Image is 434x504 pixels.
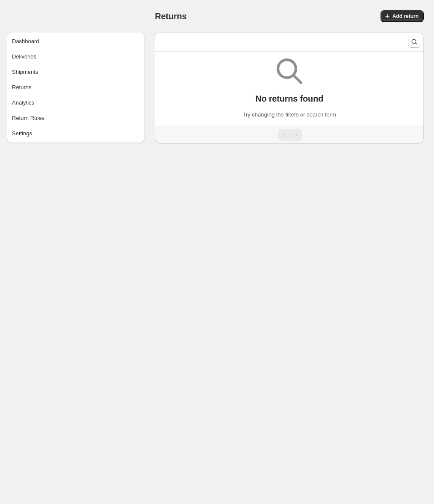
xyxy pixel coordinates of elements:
button: Return Rules [9,111,142,125]
span: Add return [393,13,419,20]
p: Try changing the filters or search term [242,111,336,119]
div: Returns [12,83,32,92]
p: No returns found [255,93,323,104]
nav: Pagination [155,126,424,143]
div: Analytics [12,99,34,107]
button: Search and filter results [408,36,420,48]
button: Add return [381,10,424,22]
button: Deliveries [9,50,142,64]
div: Dashboard [12,37,39,46]
div: Return Rules [12,114,44,122]
button: Settings [9,127,142,140]
img: Empty search results [277,58,302,84]
button: Returns [9,81,142,94]
div: Settings [12,129,32,138]
button: Dashboard [9,35,142,48]
span: Returns [155,12,186,21]
div: Shipments [12,68,38,76]
button: Analytics [9,96,142,110]
button: Shipments [9,65,142,79]
div: Deliveries [12,52,36,61]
